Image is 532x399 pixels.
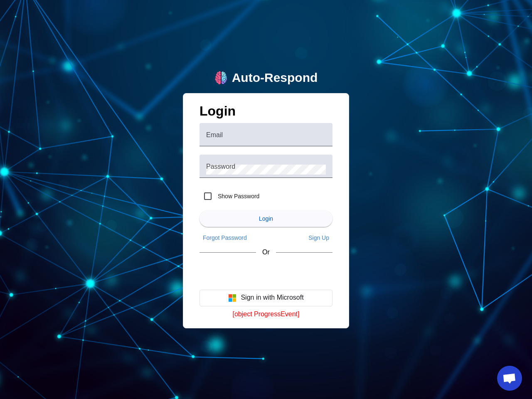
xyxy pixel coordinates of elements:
div: [object ProgressEvent] [199,310,332,318]
iframe: Sign in with Google Button [195,264,337,282]
mat-label: Email [206,131,223,138]
span: Or [262,249,270,256]
h1: Login [199,103,332,123]
label: Show Password [216,192,259,200]
img: logo [214,71,228,84]
a: logoAuto-Respond [214,71,318,85]
button: Sign in with Microsoft [199,290,332,306]
mat-label: Password [206,163,235,170]
div: Auto-Respond [232,71,318,85]
span: Sign Up [308,234,329,241]
span: Forgot Password [203,234,247,241]
a: Open chat [497,366,522,391]
span: Login [259,215,273,222]
button: Login [199,210,332,227]
img: Microsoft logo [228,294,236,302]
